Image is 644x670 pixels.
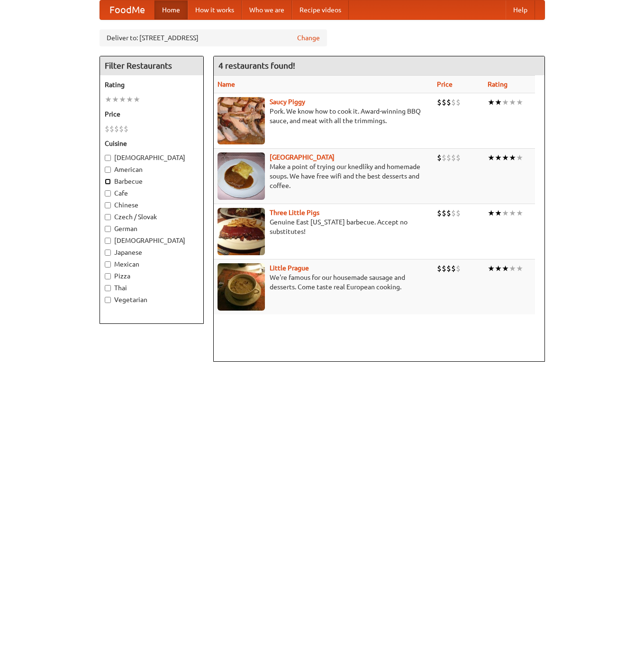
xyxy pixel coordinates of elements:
[218,217,430,236] p: Genuine East [US_STATE] barbecue. Accept no substitutes!
[437,208,442,218] li: $
[105,109,199,119] h5: Price
[126,94,133,105] li: ★
[218,263,265,311] img: littleprague.jpg
[119,124,124,134] li: $
[105,259,199,269] label: Mexican
[218,80,235,88] a: Name
[495,97,502,107] li: ★
[133,94,140,105] li: ★
[446,152,451,163] li: $
[105,179,111,185] input: Barbecue
[218,61,295,70] ng-pluralize: 4 restaurants found!
[516,97,523,107] li: ★
[105,271,199,281] label: Pizza
[218,97,265,144] img: saucy.jpg
[516,263,523,274] li: ★
[105,250,111,256] input: Japanese
[502,208,509,218] li: ★
[124,124,128,134] li: $
[105,295,199,304] label: Vegetarian
[218,208,265,255] img: littlepigs.jpg
[105,238,111,244] input: [DEMOGRAPHIC_DATA]
[516,208,523,218] li: ★
[502,263,509,274] li: ★
[218,152,265,200] img: czechpoint.jpg
[270,98,305,106] a: Saucy Piggy
[119,94,126,105] li: ★
[105,285,111,291] input: Thai
[218,162,430,190] p: Make a point of trying our knedlíky and homemade soups. We have free wifi and the best desserts a...
[437,263,442,274] li: $
[105,94,112,105] li: ★
[105,212,199,222] label: Czech / Slovak
[105,80,199,89] h5: Rating
[442,263,446,274] li: $
[109,124,114,134] li: $
[270,209,319,216] b: Three Little Pigs
[105,124,109,134] li: $
[112,94,119,105] li: ★
[105,236,199,245] label: [DEMOGRAPHIC_DATA]
[495,152,502,163] li: ★
[442,97,446,107] li: $
[105,297,111,303] input: Vegetarian
[105,190,111,197] input: Cafe
[488,152,495,163] li: ★
[451,263,456,274] li: $
[516,152,523,163] li: ★
[509,208,516,218] li: ★
[488,208,495,218] li: ★
[105,200,199,210] label: Chinese
[100,0,154,19] a: FoodMe
[451,152,456,163] li: $
[154,0,188,19] a: Home
[456,97,461,107] li: $
[100,56,203,75] h4: Filter Restaurants
[502,152,509,163] li: ★
[495,263,502,274] li: ★
[105,139,199,148] h5: Cuisine
[509,97,516,107] li: ★
[105,283,199,293] label: Thai
[218,107,430,125] p: Pork. We know how to cook it. Award-winning BBQ sauce, and meat with all the trimmings.
[105,214,111,220] input: Czech / Slovak
[456,208,461,218] li: $
[105,226,111,232] input: German
[105,188,199,198] label: Cafe
[270,264,309,272] a: Little Prague
[218,273,430,292] p: We're famous for our housemade sausage and desserts. Come taste real European cooking.
[105,177,199,186] label: Barbecue
[456,263,461,274] li: $
[456,152,461,163] li: $
[105,167,111,173] input: American
[242,0,292,19] a: Who we are
[105,224,199,233] label: German
[437,152,442,163] li: $
[105,153,199,162] label: [DEMOGRAPHIC_DATA]
[292,0,349,19] a: Recipe videos
[188,0,242,19] a: How it works
[488,97,495,107] li: ★
[442,152,446,163] li: $
[297,33,320,43] a: Change
[105,248,199,257] label: Japanese
[488,80,508,88] a: Rating
[100,29,327,46] div: Deliver to: [STREET_ADDRESS]
[506,0,535,19] a: Help
[270,153,335,161] a: [GEOGRAPHIC_DATA]
[105,202,111,208] input: Chinese
[105,155,111,161] input: [DEMOGRAPHIC_DATA]
[105,165,199,174] label: American
[442,208,446,218] li: $
[105,273,111,279] input: Pizza
[105,261,111,268] input: Mexican
[495,208,502,218] li: ★
[509,263,516,274] li: ★
[446,97,451,107] li: $
[437,97,442,107] li: $
[451,97,456,107] li: $
[437,80,453,88] a: Price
